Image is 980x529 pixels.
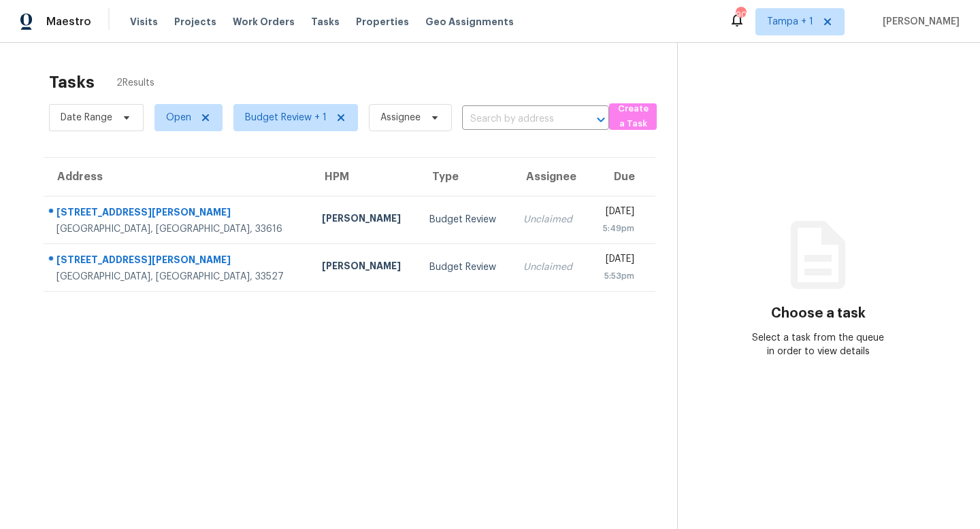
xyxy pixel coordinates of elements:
th: Type [419,158,513,196]
div: Unclaimed [523,213,577,226]
div: [STREET_ADDRESS][PERSON_NAME] [56,205,300,222]
button: Open [591,110,610,129]
div: [PERSON_NAME] [322,211,408,228]
div: [STREET_ADDRESS][PERSON_NAME] [56,253,300,270]
th: HPM [311,158,419,196]
th: Address [44,158,311,196]
div: [PERSON_NAME] [322,259,408,276]
div: Select a task from the queue in order to view details [748,331,888,358]
span: Budget Review + 1 [245,111,327,124]
span: Open [166,111,191,124]
span: Tasks [311,17,340,27]
input: Search by address [462,109,571,130]
div: [DATE] [599,252,634,269]
span: Projects [174,15,216,29]
span: Assignee [380,111,421,124]
h3: Choose a task [771,307,866,320]
div: 90 [736,8,745,22]
div: [GEOGRAPHIC_DATA], [GEOGRAPHIC_DATA], 33616 [56,222,300,236]
div: 5:49pm [599,222,634,235]
span: Visits [130,15,158,29]
span: Date Range [61,111,112,124]
th: Assignee [512,158,588,196]
h2: Tasks [49,75,95,89]
th: Due [588,158,655,196]
span: Create a Task [616,101,650,133]
span: Geo Assignments [425,15,514,29]
div: Budget Review [429,213,502,226]
span: Work Orders [233,15,295,29]
span: Tampa + 1 [767,15,813,29]
div: Budget Review [429,260,502,274]
span: 2 Results [116,76,154,90]
span: [PERSON_NAME] [877,15,960,29]
div: Unclaimed [523,260,577,274]
span: Properties [356,15,409,29]
span: Maestro [46,15,91,29]
button: Create a Task [609,103,657,130]
div: [GEOGRAPHIC_DATA], [GEOGRAPHIC_DATA], 33527 [56,270,300,284]
div: 5:53pm [599,269,634,283]
div: [DATE] [599,205,634,222]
